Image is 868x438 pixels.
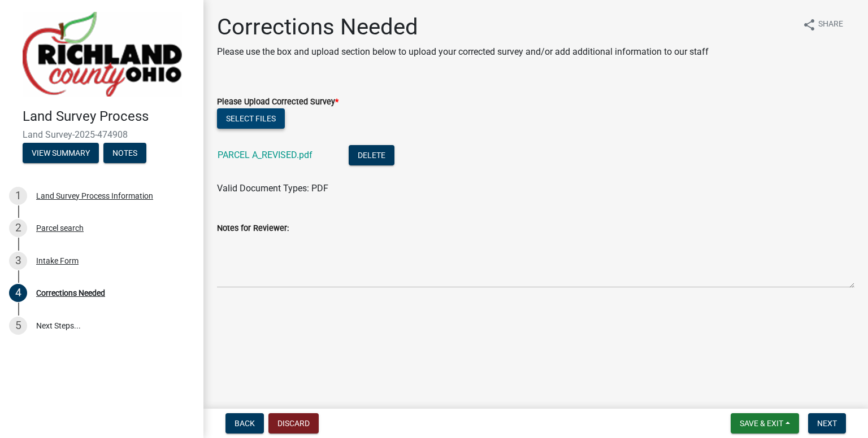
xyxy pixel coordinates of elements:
div: 3 [9,252,27,270]
button: Save & Exit [731,413,799,433]
span: Land Survey-2025-474908 [23,129,181,140]
button: Next [808,413,846,433]
span: Next [817,419,837,428]
wm-modal-confirm: Summary [23,149,99,158]
wm-modal-confirm: Delete Document [349,151,394,161]
img: Richland County, Ohio [23,12,182,97]
i: share [802,18,816,32]
a: PARCEL A_REVISED.pdf [218,150,313,160]
span: Back [235,419,255,428]
button: Notes [103,143,146,163]
h1: Corrections Needed [217,14,709,41]
span: Valid Document Types: PDF [217,183,328,194]
button: shareShare [793,14,852,36]
div: 2 [9,219,27,237]
span: Save & Exit [740,419,783,428]
div: 4 [9,284,27,302]
div: Intake Form [36,257,79,265]
div: 1 [9,187,27,205]
div: Corrections Needed [36,289,105,297]
div: 5 [9,317,27,335]
span: Share [818,18,843,32]
h4: Land Survey Process [23,108,194,125]
div: Land Survey Process Information [36,192,153,200]
button: Discard [268,413,319,433]
button: View Summary [23,143,99,163]
wm-modal-confirm: Notes [103,149,146,158]
p: Please use the box and upload section below to upload your corrected survey and/or add additional... [217,45,709,59]
label: Please Upload Corrected Survey [217,98,338,106]
button: Select files [217,108,285,129]
div: Parcel search [36,224,84,232]
label: Notes for Reviewer: [217,225,289,233]
button: Delete [349,145,394,165]
button: Back [225,413,264,433]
